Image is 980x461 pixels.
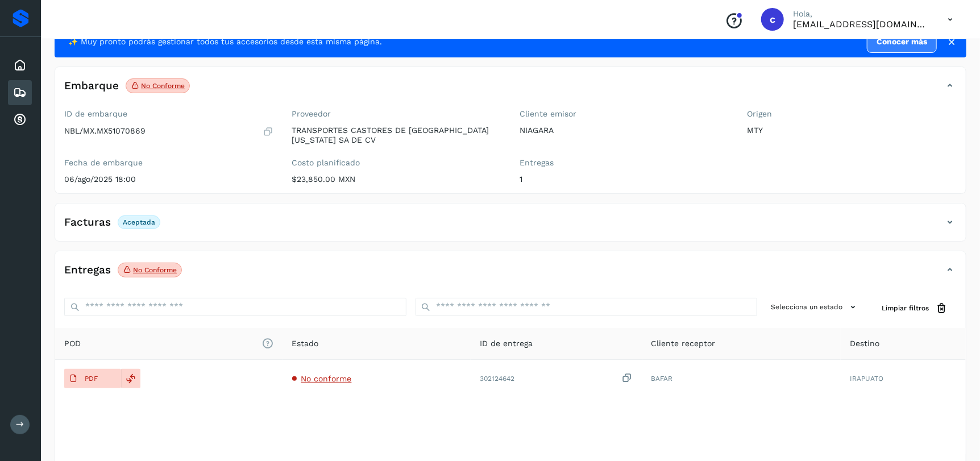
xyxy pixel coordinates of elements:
[292,175,502,184] p: $23,850.00 MXN
[651,338,716,350] span: Cliente receptor
[748,126,957,135] p: MTY
[793,9,929,19] p: Hola,
[8,53,32,78] div: Inicio
[64,338,274,350] span: POD
[520,126,729,135] p: NIAGARA
[480,372,633,384] div: 302124642
[748,109,957,119] label: Origen
[850,338,879,350] span: Destino
[8,80,32,105] div: Embarques
[133,266,177,274] p: No conforme
[301,374,352,383] span: No conforme
[882,303,929,313] span: Limpiar filtros
[867,31,937,53] a: Conocer más
[292,338,319,350] span: Estado
[292,126,502,145] p: TRANSPORTES CASTORES DE [GEOGRAPHIC_DATA][US_STATE] SA DE CV
[520,158,729,168] label: Entregas
[64,369,121,388] button: PDF
[141,82,185,90] p: No conforme
[8,107,32,132] div: Cuentas por cobrar
[55,76,966,105] div: EmbarqueNo conforme
[64,80,119,93] h4: Embarque
[64,126,146,136] p: NBL/MX.MX51070869
[121,369,140,388] div: Reemplazar POD
[480,338,533,350] span: ID de entrega
[55,213,966,241] div: FacturasAceptada
[64,109,274,119] label: ID de embarque
[873,298,957,319] button: Limpiar filtros
[64,158,274,168] label: Fecha de embarque
[85,375,98,383] p: PDF
[292,109,502,119] label: Proveedor
[68,36,382,48] span: ✨ Muy pronto podrás gestionar todos tus accesorios desde esta misma página.
[642,360,841,397] td: BAFAR
[766,298,863,317] button: Selecciona un estado
[55,260,966,289] div: EntregasNo conforme
[292,158,502,168] label: Costo planificado
[520,175,729,184] p: 1
[793,19,929,30] p: cuentasespeciales8_met@castores.com.mx
[64,216,111,229] h4: Facturas
[123,218,155,226] p: Aceptada
[64,264,111,277] h4: Entregas
[64,175,274,184] p: 06/ago/2025 18:00
[841,360,966,397] td: IRAPUATO
[520,109,729,119] label: Cliente emisor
